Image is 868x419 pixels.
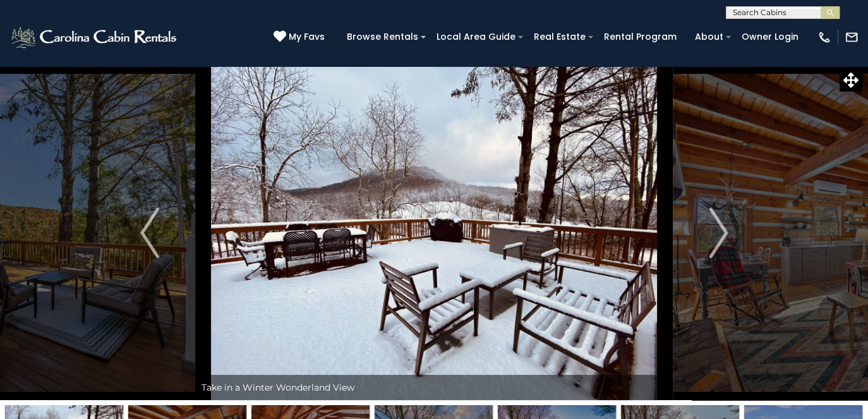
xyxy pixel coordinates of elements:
div: Take in a Winter Wonderland View [195,375,673,400]
button: Previous [104,66,196,400]
a: My Favs [274,30,328,44]
img: White-1-2.png [9,25,180,50]
a: Browse Rentals [341,27,425,47]
img: mail-regular-white.png [845,30,859,44]
a: Owner Login [735,27,805,47]
img: arrow [709,208,728,258]
a: About [689,27,730,47]
span: My Favs [289,30,325,44]
a: Real Estate [527,27,592,47]
img: phone-regular-white.png [817,30,831,44]
img: arrow [140,208,159,258]
a: Rental Program [598,27,683,47]
a: Local Area Guide [430,27,522,47]
button: Next [673,66,764,400]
